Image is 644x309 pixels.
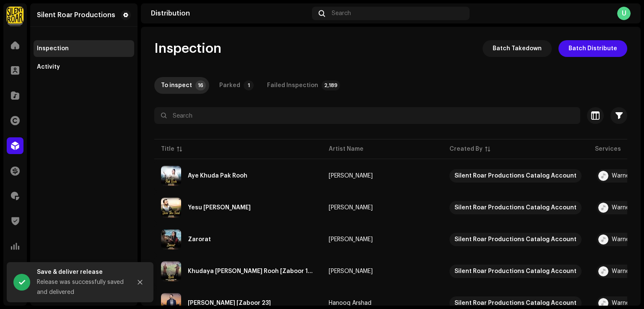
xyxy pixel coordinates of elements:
[151,10,309,17] div: Distribution
[329,173,373,179] div: [PERSON_NAME]
[449,169,582,183] span: Silent Roar Productions Catalog Account
[161,77,192,94] div: To inspect
[37,64,60,70] div: Activity
[329,300,436,306] span: Hanooq Arshad
[188,173,247,179] div: Aye Khuda Pak Rooh
[617,7,631,20] div: U
[267,77,318,94] div: Failed Inspection
[454,265,576,278] div: Silent Roar Productions Catalog Account
[329,237,436,242] span: Esha Asif
[329,268,373,274] div: [PERSON_NAME]
[188,237,211,242] div: Zarorat
[322,80,340,90] p-badge: 2,189
[34,59,134,75] re-m-nav-item: Activity
[329,173,436,179] span: Juliana Pervaiz
[161,261,181,281] img: a1637d8c-0cca-4df3-9c7b-c5b79f575da0
[188,300,271,306] div: Mera Chopan [Zaboor 23]
[332,10,351,17] span: Search
[37,277,125,297] div: Release was successfully saved and delivered
[454,201,576,214] div: Silent Roar Productions Catalog Account
[132,274,148,291] button: Close
[7,7,23,23] img: fcfd72e7-8859-4002-b0df-9a7058150634
[329,205,373,211] div: [PERSON_NAME]
[161,198,181,218] img: d3b8b447-caa4-4cd5-a550-cd7b8f73f931
[244,80,254,90] p-badge: 1
[454,233,576,246] div: Silent Roar Productions Catalog Account
[188,205,251,211] div: Yesu Tera Fazal
[329,205,436,211] span: Usman Arshad
[449,265,582,278] span: Silent Roar Productions Catalog Account
[161,145,174,153] div: Title
[329,237,373,242] div: [PERSON_NAME]
[449,201,582,214] span: Silent Roar Productions Catalog Account
[329,300,371,306] div: Hanooq Arshad
[329,268,436,274] span: Saleem Asif
[454,169,576,183] div: Silent Roar Productions Catalog Account
[154,107,580,124] input: Search
[188,268,315,274] div: Khudaya Teri Rooh [Zaboor 139]
[161,229,181,250] img: 78117665-4318-424c-b7d2-05864a0d3825
[219,77,240,94] div: Parked
[449,233,582,246] span: Silent Roar Productions Catalog Account
[37,267,125,277] div: Save & deliver release
[34,40,134,57] re-m-nav-item: Inspection
[37,12,115,18] div: Silent Roar Productions
[161,166,181,186] img: 04ace356-d4e5-4453-88ef-7058dbccac6b
[37,45,69,52] div: Inspection
[483,40,552,57] button: Batch Takedown
[195,80,206,90] p-badge: 16
[569,40,617,57] span: Batch Distribute
[154,40,221,57] span: Inspection
[493,40,542,57] span: Batch Takedown
[449,145,483,153] div: Created By
[558,40,627,57] button: Batch Distribute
